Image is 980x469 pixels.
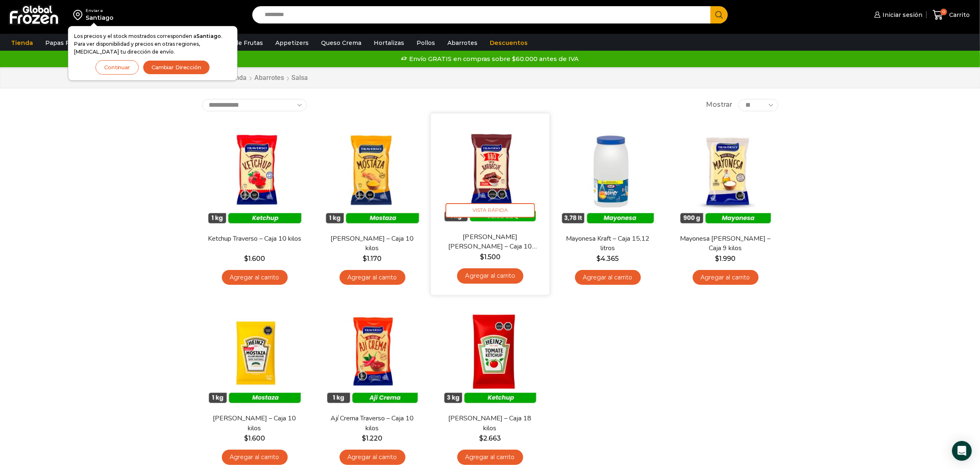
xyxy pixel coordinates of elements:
[244,434,265,442] bdi: 1.600
[693,270,759,285] a: Agregar al carrito: “Mayonesa Traverso - Caja 9 kilos”
[480,253,500,260] bdi: 1.500
[442,414,537,433] a: [PERSON_NAME] – Caja 18 kilos
[7,35,37,51] a: Tienda
[880,11,922,19] span: Iniciar sesión
[947,11,970,19] span: Carrito
[457,268,523,284] a: Agregar al carrito: “Salsa Barbacue Traverso - Caja 10 kilos”
[86,14,114,22] div: Santiago
[710,6,728,23] button: Search button
[952,441,972,461] div: Open Intercom Messenger
[222,270,288,285] a: Agregar al carrito: “Ketchup Traverso - Caja 10 kilos”
[443,35,482,51] a: Abarrotes
[442,232,538,251] a: [PERSON_NAME] [PERSON_NAME] – Caja 10 kilos
[95,60,139,75] button: Continuar
[931,5,972,25] a: 0 Carrito
[74,32,231,56] p: Los precios y el stock mostrados corresponden a . Para ver disponibilidad y precios en otras regi...
[86,8,114,14] div: Enviar a
[412,35,439,51] a: Pollos
[207,234,302,244] a: Ketchup Traverso – Caja 10 kilos
[317,35,365,51] a: Queso Crema
[362,434,366,442] span: $
[325,414,419,433] a: Ají Crema Traverso – Caja 10 kilos
[457,450,523,465] a: Agregar al carrito: “Ketchup Heinz - Caja 18 kilos”
[479,434,501,442] bdi: 2.663
[715,255,719,263] span: $
[196,33,221,39] strong: Santiago
[254,73,285,83] a: Abarrotes
[678,234,773,253] a: Mayonesa [PERSON_NAME] – Caja 9 kilos
[340,270,405,285] a: Agregar al carrito: “Mostaza Traverso - Caja 10 kilos”
[575,270,641,285] a: Agregar al carrito: “Mayonesa Kraft - Caja 15,12 litros”
[480,253,484,260] span: $
[244,255,248,263] span: $
[271,35,313,51] a: Appetizers
[363,255,382,263] bdi: 1.170
[143,60,210,75] button: Cambiar Dirección
[292,74,308,82] h1: Salsa
[222,450,288,465] a: Agregar al carrito: “Mostaza Heinz - Caja 10 kilos”
[872,7,922,23] a: Iniciar sesión
[73,8,86,22] img: address-field-icon.svg
[202,73,308,83] nav: Breadcrumb
[706,100,732,110] span: Mostrar
[41,35,87,51] a: Papas Fritas
[202,99,307,111] select: Pedido de la tienda
[597,255,619,263] bdi: 4.365
[560,234,655,253] a: Mayonesa Kraft – Caja 15,12 litros
[325,234,419,253] a: [PERSON_NAME] – Caja 10 kilos
[479,434,483,442] span: $
[244,255,265,263] bdi: 1.600
[597,255,601,263] span: $
[212,35,267,51] a: Pulpa de Frutas
[340,450,405,465] a: Agregar al carrito: “Ají Crema Traverso - Caja 10 kilos”
[370,35,408,51] a: Hortalizas
[207,414,302,433] a: [PERSON_NAME] – Caja 10 kilos
[715,255,736,263] bdi: 1.990
[940,9,947,15] span: 0
[362,434,383,442] bdi: 1.220
[486,35,532,51] a: Descuentos
[363,255,367,263] span: $
[445,203,535,218] span: Vista Rápida
[244,434,248,442] span: $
